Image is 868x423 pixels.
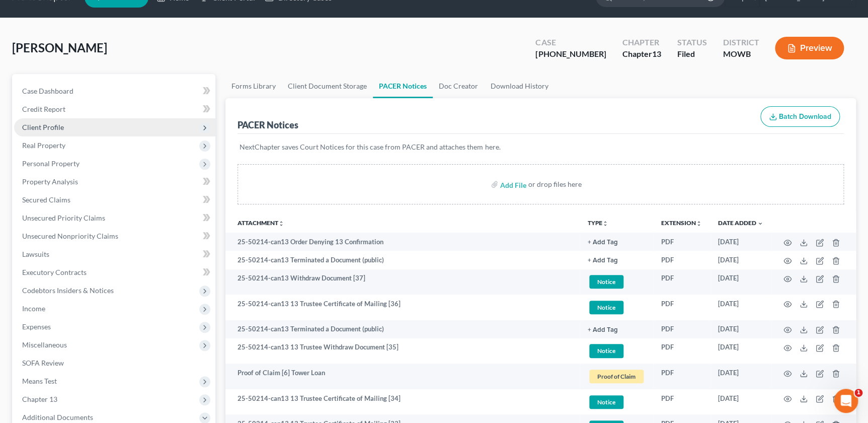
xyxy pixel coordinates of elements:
[588,257,618,264] button: + Add Tag
[22,268,87,276] span: Executory Contracts
[653,233,710,251] td: PDF
[760,106,840,127] button: Batch Download
[588,327,618,333] button: + Add Tag
[653,269,710,295] td: PDF
[677,48,706,60] div: Filed
[653,338,710,364] td: PDF
[696,221,702,227] i: unfold_more
[22,159,80,168] span: Personal Property
[588,368,645,385] a: Proof of Claim
[588,342,645,359] a: Notice
[240,142,842,152] p: NextChapter saves Court Notices for this case from PACER and attaches them here.
[225,320,580,338] td: 25-50214-can13 Terminated a Document (public)
[653,251,710,269] td: PDF
[588,273,645,290] a: Notice
[653,364,710,389] td: PDF
[282,74,373,98] a: Client Document Storage
[225,269,580,295] td: 25-50214-can13 Withdraw Document [37]
[238,219,284,227] a: Attachmentunfold_more
[22,232,118,240] span: Unsecured Nonpriority Claims
[225,389,580,415] td: 25-50214-can13 13 Trustee Certificate of Mailing [34]
[22,177,78,186] span: Property Analysis
[589,275,623,289] span: Notice
[14,82,215,100] a: Case Dashboard
[14,100,215,118] a: Credit Report
[710,295,771,320] td: [DATE]
[22,87,73,95] span: Case Dashboard
[14,191,215,209] a: Secured Claims
[14,173,215,191] a: Property Analysis
[14,245,215,263] a: Lawsuits
[589,301,623,314] span: Notice
[225,364,580,389] td: Proof of Claim [6] Tower Loan
[588,394,645,410] a: Notice
[278,221,284,227] i: unfold_more
[775,37,844,59] button: Preview
[22,377,57,385] span: Means Test
[433,74,484,98] a: Doc Creator
[589,395,623,409] span: Notice
[14,354,215,372] a: SOFA Review
[653,389,710,415] td: PDF
[589,370,644,383] span: Proof of Claim
[535,37,606,48] div: Case
[373,74,433,98] a: PACER Notices
[22,286,114,295] span: Codebtors Insiders & Notices
[710,233,771,251] td: [DATE]
[588,255,645,265] a: + Add Tag
[225,251,580,269] td: 25-50214-can13 Terminated a Document (public)
[22,340,67,349] span: Miscellaneous
[589,344,623,358] span: Notice
[22,395,57,403] span: Chapter 13
[661,219,702,227] a: Extensionunfold_more
[710,269,771,295] td: [DATE]
[710,338,771,364] td: [DATE]
[710,251,771,269] td: [DATE]
[677,37,706,48] div: Status
[225,233,580,251] td: 25-50214-can13 Order Denying 13 Confirmation
[22,322,51,331] span: Expenses
[528,179,582,189] div: or drop files here
[22,413,93,421] span: Additional Documents
[723,48,759,60] div: MOWB
[22,214,105,222] span: Unsecured Priority Claims
[723,37,759,48] div: District
[653,320,710,338] td: PDF
[710,320,771,338] td: [DATE]
[225,338,580,364] td: 25-50214-can13 13 Trustee Withdraw Document [35]
[622,37,661,48] div: Chapter
[588,324,645,334] a: + Add Tag
[779,112,831,121] span: Batch Download
[14,227,215,245] a: Unsecured Nonpriority Claims
[22,123,64,131] span: Client Profile
[225,74,282,98] a: Forms Library
[588,239,618,246] button: + Add Tag
[718,219,763,227] a: Date Added expand_more
[622,48,661,60] div: Chapter
[12,40,107,55] span: [PERSON_NAME]
[225,295,580,320] td: 25-50214-can13 13 Trustee Certificate of Mailing [36]
[22,141,65,150] span: Real Property
[652,49,661,58] span: 13
[588,237,645,247] a: + Add Tag
[834,389,858,413] iframe: Intercom live chat
[14,209,215,227] a: Unsecured Priority Claims
[22,105,65,113] span: Credit Report
[22,359,64,367] span: SOFA Review
[484,74,554,98] a: Download History
[653,295,710,320] td: PDF
[710,364,771,389] td: [DATE]
[238,119,298,131] div: PACER Notices
[14,263,215,281] a: Executory Contracts
[22,250,49,258] span: Lawsuits
[535,48,606,60] div: [PHONE_NUMBER]
[602,221,608,227] i: unfold_more
[588,220,608,227] button: TYPEunfold_more
[22,304,45,313] span: Income
[710,389,771,415] td: [DATE]
[588,299,645,316] a: Notice
[757,221,763,227] i: expand_more
[22,195,70,204] span: Secured Claims
[854,389,862,397] span: 1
